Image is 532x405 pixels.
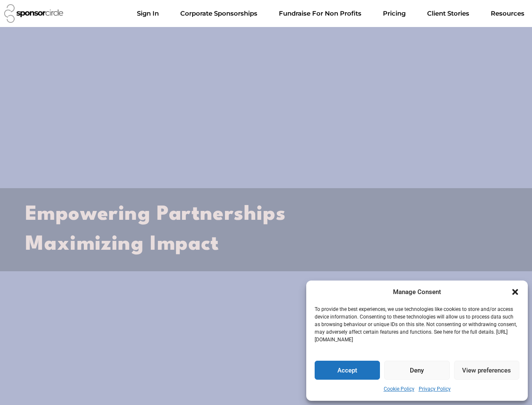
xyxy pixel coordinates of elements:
[174,5,264,22] a: Corporate SponsorshipsMenu Toggle
[484,5,531,22] a: Resources
[130,5,166,22] a: Sign In
[393,287,441,297] div: Manage Consent
[419,384,451,394] a: Privacy Policy
[315,361,380,380] button: Accept
[511,288,519,296] div: Close dialogue
[384,361,449,380] button: Deny
[272,5,368,22] a: Fundraise For Non ProfitsMenu Toggle
[384,384,414,394] a: Cookie Policy
[454,361,519,380] button: View preferences
[376,5,412,22] a: Pricing
[315,305,519,343] p: To provide the best experiences, we use technologies like cookies to store and/or access device i...
[25,200,507,260] h2: Empowering Partnerships Maximizing Impact
[4,4,63,23] img: Sponsor Circle logo
[420,5,476,22] a: Client Stories
[130,5,531,22] nav: Menu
